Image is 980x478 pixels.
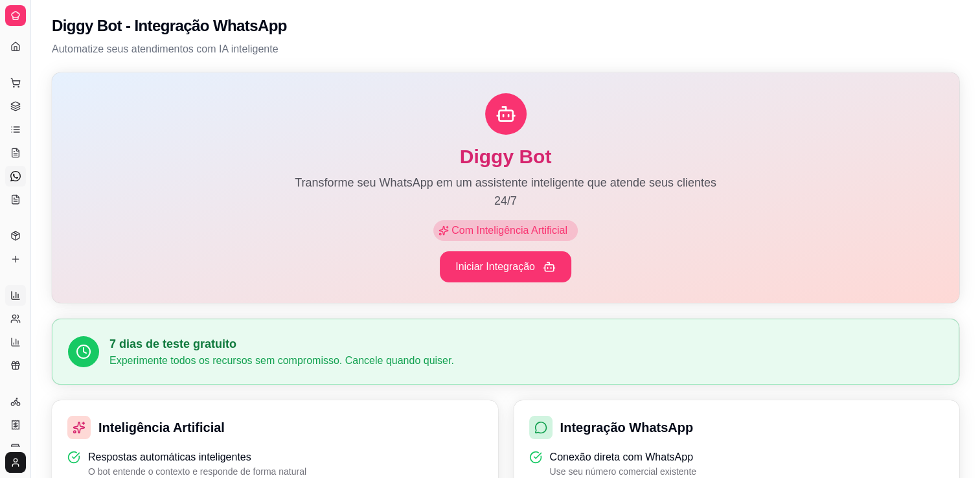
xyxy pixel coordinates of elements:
p: Use seu número comercial existente [550,465,696,478]
h3: Integração WhatsApp [560,418,694,437]
h1: Diggy Bot [73,145,939,168]
p: Experimente todos os recursos sem compromisso. Cancele quando quiser. [109,353,943,369]
p: Conexão direta com WhatsApp [550,450,696,465]
p: Respostas automáticas inteligentes [88,450,306,465]
span: Com Inteligência Artificial [449,223,573,238]
h2: Diggy Bot - Integração WhatsApp [52,16,287,36]
h3: 7 dias de teste gratuito [109,335,943,353]
p: Automatize seus atendimentos com IA inteligente [52,41,959,57]
h3: Inteligência Artificial [98,418,225,437]
p: O bot entende o contexto e responde de forma natural [88,465,306,478]
button: Iniciar Integração [440,251,571,282]
p: Transforme seu WhatsApp em um assistente inteligente que atende seus clientes 24/7 [288,174,724,210]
